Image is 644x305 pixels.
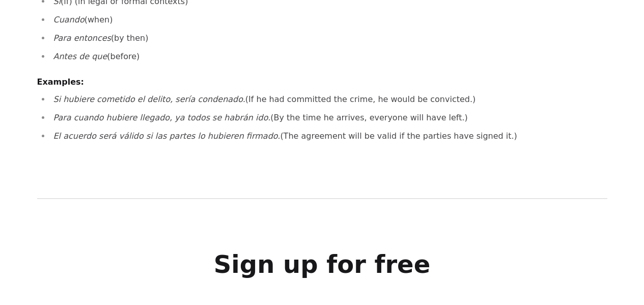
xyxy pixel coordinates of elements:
[53,94,245,104] em: Si hubiere cometido el delito, sería condenado.
[53,15,85,24] em: Cuando
[53,52,107,61] em: Antes de que
[214,252,430,276] h1: Sign up for free
[50,13,607,27] li: (when)
[50,31,607,45] li: (by then)
[37,76,607,88] h4: Examples:
[50,92,607,107] li: (If he had committed the crime, he would be convicted.)
[50,49,607,64] li: (before)
[53,113,271,122] em: Para cuando hubiere llegado, ya todos se habrán ido.
[53,33,111,43] em: Para entonces
[53,131,281,141] em: El acuerdo será válido si las partes lo hubieren firmado.
[50,111,607,125] li: (By the time he arrives, everyone will have left.)
[50,129,607,143] li: (The agreement will be valid if the parties have signed it.)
